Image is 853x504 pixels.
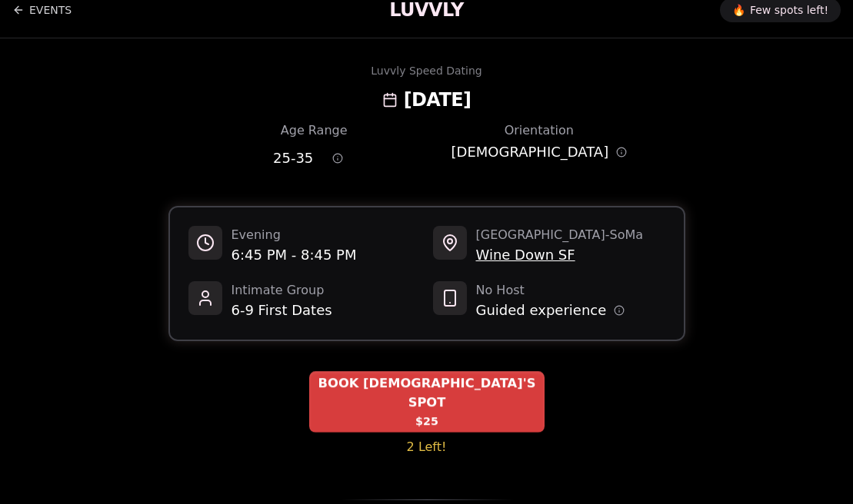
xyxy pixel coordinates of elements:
span: 🔥 [732,2,745,18]
h2: [DATE] [404,88,471,112]
span: No Host [476,281,625,300]
div: Luvvly Speed Dating [371,63,481,78]
span: Few spots left! [750,2,828,18]
span: $25 [415,413,438,429]
span: 2 Left! [407,438,447,456]
span: 25 - 35 [273,148,313,169]
span: [DEMOGRAPHIC_DATA] [451,141,609,163]
div: Age Range [226,121,402,140]
span: [GEOGRAPHIC_DATA] - SoMa [476,226,644,244]
button: Host information [614,305,625,316]
span: 6-9 First Dates [232,300,332,321]
button: Age range information [321,141,355,175]
button: Orientation information [616,147,627,157]
span: 6:45 PM - 8:45 PM [232,244,357,266]
span: Intimate Group [232,281,332,300]
span: Guided experience [476,300,607,321]
span: Wine Down SF [476,244,644,266]
span: BOOK [DEMOGRAPHIC_DATA]'S SPOT [309,374,545,412]
div: Orientation [451,121,628,140]
span: Evening [232,226,357,244]
button: BOOK QUEER WOMEN'S SPOT - 2 Left! [309,371,545,433]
